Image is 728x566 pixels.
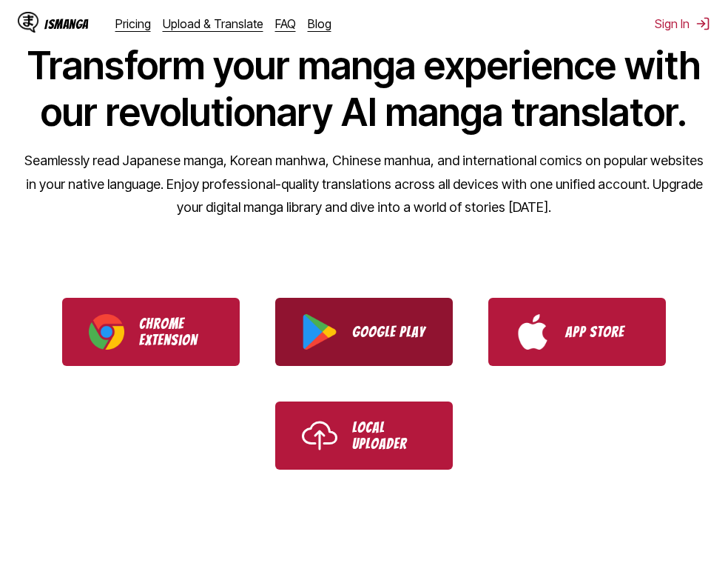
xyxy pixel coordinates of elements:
[18,12,115,36] a: IsManga LogoIsManga
[44,17,89,31] div: IsManga
[488,298,666,366] a: Download IsManga from App Store
[275,402,453,470] a: Use IsManga Local Uploader
[352,419,426,452] p: Local Uploader
[352,324,426,340] p: Google Play
[308,16,331,31] a: Blog
[275,298,453,366] a: Download IsManga from Google Play
[139,316,213,348] p: Chrome Extension
[695,16,710,31] img: Sign out
[89,314,124,350] img: Chrome logo
[275,16,296,31] a: FAQ
[163,16,263,31] a: Upload & Translate
[24,42,704,136] h1: Transform your manga experience with our revolutionary AI manga translator.
[565,324,639,340] p: App Store
[24,149,704,219] p: Seamlessly read Japanese manga, Korean manhwa, Chinese manhua, and international comics on popula...
[115,16,151,31] a: Pricing
[655,16,710,31] button: Sign In
[515,314,550,350] img: App Store logo
[62,298,240,366] a: Download IsManga Chrome Extension
[302,314,337,350] img: Google Play logo
[18,12,38,33] img: IsManga Logo
[302,418,337,453] img: Upload icon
